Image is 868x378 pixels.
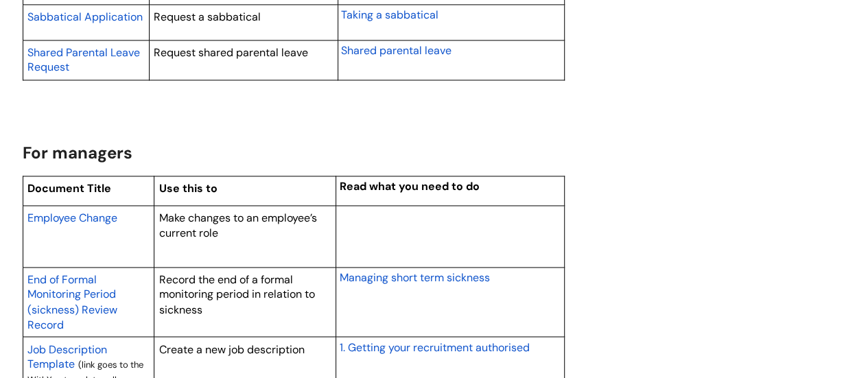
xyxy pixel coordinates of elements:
span: Job Description Template [27,342,107,371]
span: Record the end of a formal monitoring period in relation to sickness [159,272,315,316]
span: Create a new job description [159,342,305,356]
span: Taking a sabbatical [341,8,438,22]
a: Shared parental leave [341,42,451,58]
span: Use this to [159,181,218,196]
span: Managing short term sickness [339,270,489,285]
a: Taking a sabbatical [341,6,438,23]
a: Managing short term sickness [339,269,489,285]
span: For managers [23,142,132,163]
a: Employee Change [27,209,117,226]
span: Make changes to an employee’s current role [159,211,317,240]
a: Job Description Template [27,340,107,372]
span: Shared parental leave [341,43,451,58]
span: Employee Change [27,211,117,225]
a: Sabbatical Application [27,8,143,25]
span: Sabbatical Application [27,10,143,24]
span: Document Title [27,181,111,196]
span: Shared Parental Leave Request [27,45,140,75]
a: Shared Parental Leave Request [27,44,140,75]
span: End of Formal Monitoring Period (sickness) Review Record [27,272,117,331]
span: Request a sabbatical [154,10,261,24]
a: 1. Getting your recruitment authorised [339,338,529,355]
span: 1. Getting your recruitment authorised [339,340,529,354]
span: Request shared parental leave [154,45,308,60]
span: Read what you need to do [339,179,479,193]
a: End of Formal Monitoring Period (sickness) Review Record [27,271,117,332]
